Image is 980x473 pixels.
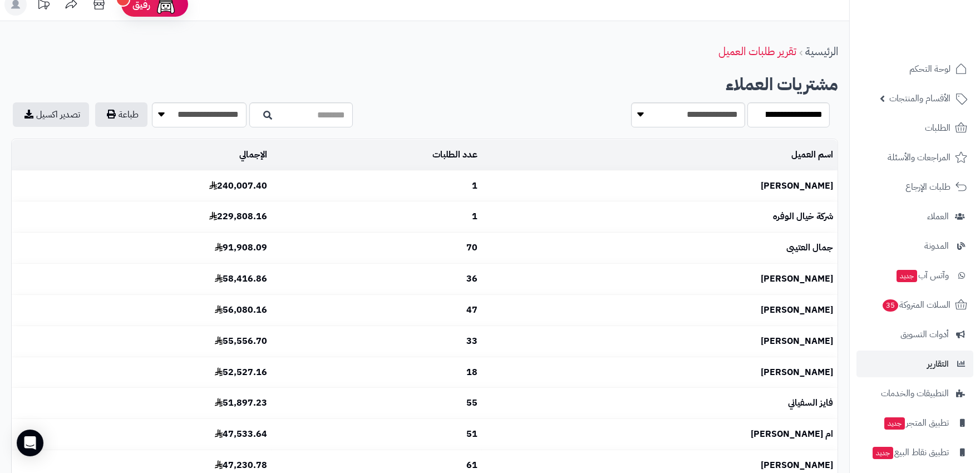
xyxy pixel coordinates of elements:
b: 1 [472,210,477,223]
a: وآتس آبجديد [856,262,973,289]
span: الطلبات [925,120,951,136]
b: 56,080.16 [215,303,267,317]
span: لوحة التحكم [909,61,951,77]
td: اسم العميل [482,140,838,170]
b: فايز السفياني [788,396,833,410]
b: [PERSON_NAME] [761,179,833,193]
span: وآتس آب [895,268,949,283]
b: 51,897.23 [215,396,267,410]
a: لوحة التحكم [856,56,973,82]
span: الأقسام والمنتجات [889,91,951,106]
a: أدوات التسويق [856,321,973,348]
b: 229,808.16 [209,210,267,223]
b: [PERSON_NAME] [761,366,833,379]
a: تقرير طلبات العميل [718,43,796,60]
b: 18 [466,366,477,379]
b: ام [PERSON_NAME] [751,427,833,441]
a: المراجعات والأسئلة [856,144,973,171]
b: [PERSON_NAME] [761,272,833,285]
b: [PERSON_NAME] [761,459,833,472]
a: تطبيق المتجرجديد [856,410,973,436]
td: عدد الطلبات [272,140,482,170]
a: السلات المتروكة35 [856,292,973,318]
a: الطلبات [856,115,973,141]
span: تطبيق المتجر [883,415,949,431]
span: التطبيقات والخدمات [881,386,949,401]
span: العملاء [927,209,949,224]
b: 52,527.16 [215,366,267,379]
b: 61 [466,459,477,472]
span: جديد [873,447,893,459]
td: الإجمالي [12,140,272,170]
b: 51 [466,427,477,441]
span: المدونة [924,238,949,254]
b: 58,416.86 [215,272,267,285]
b: 47,230.78 [215,459,267,472]
b: 36 [466,272,477,285]
b: جمال العتيبى [786,241,833,254]
span: جديد [884,417,905,430]
span: تطبيق نقاط البيع [871,445,949,460]
span: أدوات التسويق [900,327,949,342]
a: التقارير [856,351,973,377]
b: مشتريات العملاء [726,71,838,97]
b: 47 [466,303,477,317]
img: logo-2.png [904,8,969,32]
b: 33 [466,334,477,348]
span: المراجعات والأسئلة [888,150,951,165]
a: تطبيق نقاط البيعجديد [856,439,973,466]
b: 55 [466,396,477,410]
button: طباعة [95,102,147,127]
span: طلبات الإرجاع [905,179,951,195]
a: التطبيقات والخدمات [856,380,973,407]
span: التقارير [927,356,949,372]
div: Open Intercom Messenger [17,430,43,456]
b: 91,908.09 [215,241,267,254]
b: 1 [472,179,477,193]
b: [PERSON_NAME] [761,334,833,348]
b: [PERSON_NAME] [761,303,833,317]
span: 35 [882,299,899,312]
b: 70 [466,241,477,254]
b: 55,556.70 [215,334,267,348]
a: تصدير اكسيل [13,102,89,127]
b: 240,007.40 [209,179,267,193]
a: الرئيسية [805,43,838,60]
a: المدونة [856,233,973,259]
a: طلبات الإرجاع [856,174,973,200]
span: السلات المتروكة [881,297,951,313]
b: شركة خيال الوفره [773,210,833,223]
span: جديد [897,270,917,282]
a: العملاء [856,203,973,230]
b: 47,533.64 [215,427,267,441]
